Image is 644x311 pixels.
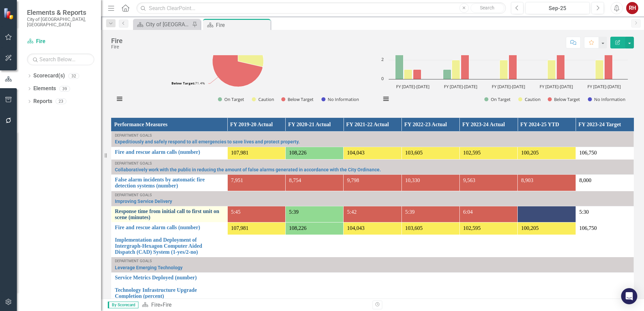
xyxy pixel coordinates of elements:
path: FY 2024-2025, 5. Below Target. [605,31,613,79]
td: Double-Click to Edit [576,272,634,285]
a: Improving Service Delivery [115,199,630,204]
td: Double-Click to Edit [576,285,634,301]
td: Double-Click to Edit Right Click for Context Menu [111,147,228,159]
a: Implementation and Deployment of Intergraph-Hexagon Computer Aided Dispatch (CAD) System (1-yes/2... [115,237,224,255]
button: Show Caution [518,96,541,102]
div: 39 [59,86,70,92]
span: 108,226 [289,150,307,155]
a: Expeditiously and safely respond to all emergencies to save lives and protect property. [115,139,630,144]
span: 104,043 [347,150,364,155]
span: 103,605 [405,150,423,155]
a: Leverage Emerging Technology [115,265,630,270]
tspan: Below Target: [171,81,195,85]
td: Double-Click to Edit Right Click for Context Menu [111,131,634,147]
div: Fire [111,44,123,49]
td: Double-Click to Edit [576,235,634,257]
a: City of [GEOGRAPHIC_DATA] [135,20,190,29]
span: Elements & Reports [27,8,94,16]
span: 100,205 [521,150,539,155]
td: Double-Click to Edit [576,175,634,191]
span: 7,951 [231,177,243,183]
text: FY [DATE]-[DATE] [540,83,573,90]
div: 23 [56,99,66,104]
path: FY 2020-2021, 1. Caution. [404,70,412,79]
path: FY 2023-2024, 5. Below Target. [557,31,565,79]
path: FY 2023-2024, 2. Caution. [548,60,556,79]
button: Show Below Target [548,96,580,102]
span: 104,043 [347,225,364,231]
button: Show No Information [321,96,359,102]
div: Monthly Performance. Highcharts interactive chart. [111,8,367,109]
div: Year over Year Performance. Highcharts interactive chart. [378,8,634,109]
a: Fire and rescue alarm calls (number) [115,224,224,231]
span: 8,754 [289,177,301,183]
div: Department Goals [115,134,630,138]
td: Double-Click to Edit Right Click for Context Menu [111,191,634,206]
path: FY 2022-2023, 5. Below Target. [509,31,517,79]
input: Search Below... [27,54,94,65]
path: Below Target, 5. [213,36,263,87]
td: Double-Click to Edit [576,147,634,159]
div: Fire [163,302,171,308]
text: FY [DATE]-[DATE] [587,83,621,90]
a: Response time from initial call to first unit on scene (minutes) [115,208,224,220]
span: 102,595 [463,225,481,231]
span: 9,798 [347,177,359,183]
button: Show On Target [484,96,511,102]
button: Sep-25 [525,2,590,14]
span: 106,750 [579,150,597,155]
td: Double-Click to Edit Right Click for Context Menu [111,175,228,191]
path: FY 2021-2022, 2. Caution. [452,60,460,79]
a: Technology Infrastructure Upgrade Completion (percent) [115,287,224,299]
span: 107,981 [231,150,249,155]
button: Show On Target [218,96,245,102]
a: False alarm incidents by automatic fire detection systems (number) [115,177,224,188]
span: 6:04 [463,209,473,215]
path: FY 2021-2022, 4. Below Target. [461,41,469,79]
text: FY [DATE]-[DATE] [444,83,477,90]
span: 103,605 [405,225,423,231]
td: Double-Click to Edit Right Click for Context Menu [111,222,228,235]
span: 102,595 [463,150,481,155]
span: 10,330 [405,177,420,183]
td: Double-Click to Edit [576,222,634,235]
a: Fire and rescue alarm calls (number) [115,149,224,155]
small: City of [GEOGRAPHIC_DATA], [GEOGRAPHIC_DATA] [27,16,94,28]
div: Open Intercom Messenger [621,288,637,304]
input: Search ClearPoint... [136,2,506,14]
button: RH [626,2,638,14]
span: 5:39 [289,209,298,215]
td: Double-Click to Edit [576,206,634,222]
span: 8,903 [521,177,533,183]
button: Show Below Target [281,96,314,102]
div: » [142,301,367,309]
td: Double-Click to Edit Right Click for Context Menu [111,272,228,285]
text: FY [DATE]-[DATE] [492,83,525,90]
a: Scorecard(s) [33,72,65,80]
text: 2 [381,56,384,62]
a: Elements [33,85,56,93]
svg: Interactive chart [111,8,365,109]
span: 5:30 [579,209,589,215]
span: 8,000 [579,177,591,183]
a: Service Metrics Deployed (number) [115,275,224,281]
button: Show Caution [252,96,274,102]
span: 107,981 [231,225,249,231]
a: Reports [33,98,52,105]
span: 5:42 [347,209,356,215]
span: 5:45 [231,209,240,215]
button: View chart menu, Year over Year Performance [381,94,391,104]
td: Double-Click to Edit Right Click for Context Menu [111,285,228,301]
g: Below Target, bar series 3 of 4 with 5 bars. [413,31,613,79]
button: Show No Information [588,96,625,102]
path: FY 2021-2022, 1. On Target. [443,70,451,79]
div: City of [GEOGRAPHIC_DATA] [146,20,190,29]
td: Double-Click to Edit Right Click for Context Menu [111,257,634,273]
a: Collaboratively work with the public in reducing the amount of false alarms generated in accordan... [115,167,630,172]
span: 9,563 [463,177,475,183]
g: Caution, bar series 2 of 4 with 5 bars. [404,60,604,79]
span: 5:39 [405,209,415,215]
text: FY [DATE]-[DATE] [396,83,429,90]
a: Fire [151,302,160,308]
